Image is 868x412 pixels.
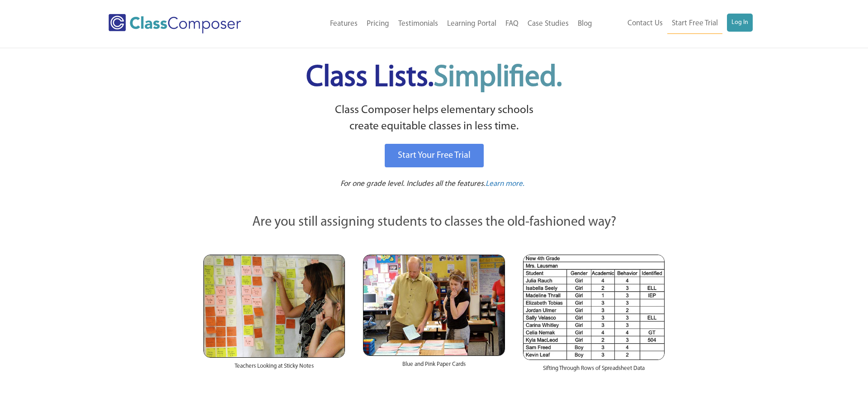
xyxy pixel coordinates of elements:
a: Log In [727,14,753,32]
nav: Header Menu [597,14,753,34]
a: Contact Us [623,14,667,33]
a: FAQ [501,14,523,34]
img: Teachers Looking at Sticky Notes [203,255,345,358]
span: Simplified. [434,63,562,93]
a: Start Free Trial [667,14,722,34]
a: Features [325,14,362,34]
img: Class Composer [108,14,241,33]
a: Case Studies [523,14,573,34]
a: Testimonials [394,14,443,34]
nav: Header Menu [278,14,597,34]
span: Class Lists. [306,63,562,93]
div: Sifting Through Rows of Spreadsheet Data [523,360,665,382]
a: Start Your Free Trial [385,144,484,167]
p: Class Composer helps elementary schools create equitable classes in less time. [202,102,666,135]
span: Learn more. [486,180,524,188]
span: For one grade level. Includes all the features. [340,180,486,188]
div: Teachers Looking at Sticky Notes [203,358,345,379]
p: Are you still assigning students to classes the old-fashioned way? [203,213,665,232]
img: Blue and Pink Paper Cards [363,255,505,355]
a: Pricing [362,14,394,34]
a: Learning Portal [443,14,501,34]
img: Spreadsheets [523,255,665,360]
div: Blue and Pink Paper Cards [363,356,505,378]
a: Learn more. [486,179,524,190]
a: Blog [573,14,597,34]
span: Start Your Free Trial [398,151,471,160]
